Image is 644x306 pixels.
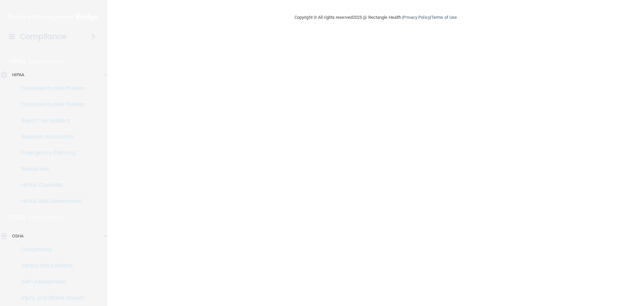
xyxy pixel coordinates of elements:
p: OSHA [9,213,26,221]
a: Terms of Use [431,15,457,20]
p: Documents and Policies [4,101,96,108]
p: HIPAA [9,57,26,65]
p: Safety Data Sheets [4,262,96,269]
p: Documents [4,246,96,253]
img: PMB logo [8,10,99,24]
p: Injury and Illness Report [4,295,96,301]
p: Self-Assessment [4,278,96,285]
p: Resources [4,166,96,172]
a: Privacy Policy [403,15,430,20]
p: Business Associates [4,133,96,140]
p: HIPAA Risk Assessment [4,198,96,205]
p: HIPAA [12,71,24,79]
h4: Compliance [20,32,66,41]
p: Documents and Policies [4,85,96,92]
p: Emergency Planning [4,149,96,156]
p: Learn More! [29,213,65,221]
div: Copyright © All rights reserved 2025 @ Rectangle Health | | [253,7,498,28]
p: HIPAA Checklist [4,182,96,188]
p: OSHA [12,232,23,240]
p: Report an Incident [4,117,96,124]
p: Learn More! [30,57,65,65]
